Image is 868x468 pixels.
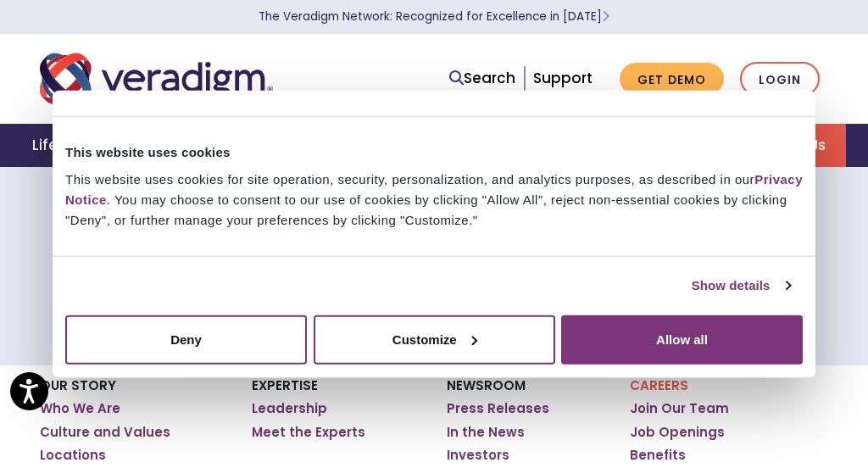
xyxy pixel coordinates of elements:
[40,400,120,417] a: Who We Are
[630,424,725,441] a: Job Openings
[447,424,525,441] a: In the News
[630,400,729,417] a: Join Our Team
[40,424,170,441] a: Culture and Values
[40,447,106,464] a: Locations
[40,51,273,107] img: Veradigm logo
[602,8,609,25] span: Learn More
[252,424,365,441] a: Meet the Experts
[447,447,509,464] a: Investors
[692,276,790,296] a: Show details
[252,400,327,417] a: Leadership
[561,315,803,364] button: Allow all
[620,63,724,96] a: Get Demo
[630,447,686,464] a: Benefits
[65,315,307,364] button: Deny
[447,400,549,417] a: Press Releases
[449,67,515,90] a: Search
[22,124,142,167] a: Life Sciences
[65,142,803,163] div: This website uses cookies
[65,169,803,230] div: This website uses cookies for site operation, security, personalization, and analytics purposes, ...
[740,62,820,97] a: Login
[533,68,593,88] a: Support
[259,8,609,25] a: The Veradigm Network: Recognized for Excellence in [DATE]Learn More
[65,171,803,206] a: Privacy Notice
[314,315,555,364] button: Customize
